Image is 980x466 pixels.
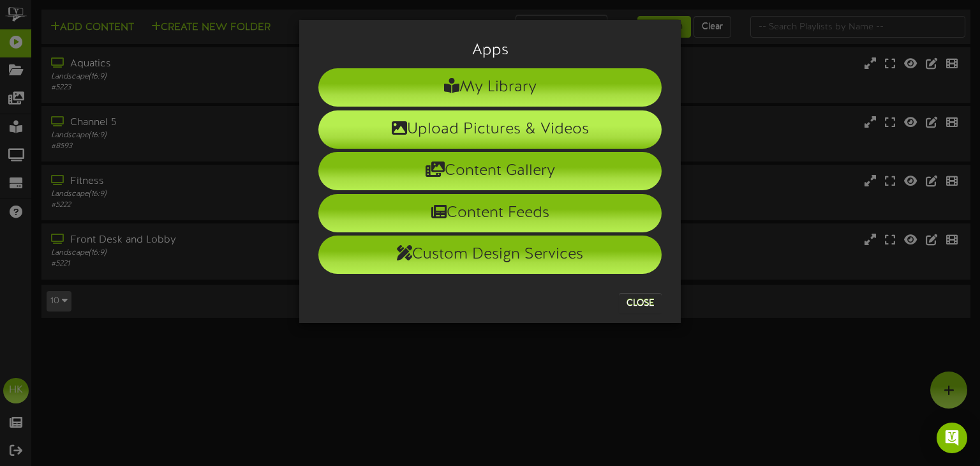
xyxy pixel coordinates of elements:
li: Custom Design Services [318,236,662,274]
li: Upload Pictures & Videos [318,110,662,149]
li: Content Gallery [318,152,662,190]
li: My Library [318,68,662,107]
h3: Apps [318,42,662,59]
button: Close [619,293,662,313]
div: Open Intercom Messenger [937,423,967,453]
li: Content Feeds [318,194,662,232]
